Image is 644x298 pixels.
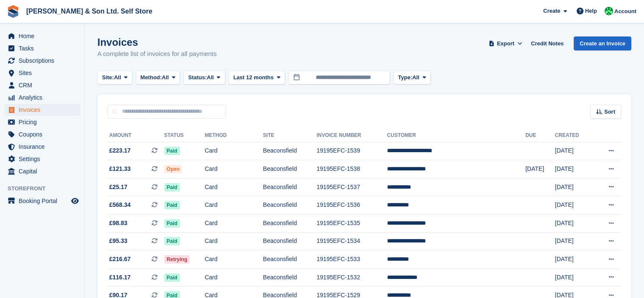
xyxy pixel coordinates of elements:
td: Beaconsfield [263,268,317,287]
a: menu [4,30,80,42]
td: 19195EFC-1532 [317,268,387,287]
span: £25.17 [109,183,127,192]
td: Beaconsfield [263,251,317,269]
span: £116.17 [109,273,131,282]
td: Card [205,232,263,251]
span: Help [585,7,597,15]
td: Card [205,214,263,233]
button: Export [487,36,524,50]
td: [DATE] [555,232,593,251]
img: stora-icon-8386f47178a22dfd0bd8f6a31ec36ba5ce8667c1dd55bd0f319d3a0aa187defe.svg [7,5,19,18]
td: Beaconsfield [263,214,317,233]
span: Status: [188,73,207,82]
th: Due [525,129,555,142]
span: Pricing [19,116,69,128]
td: Card [205,251,263,269]
span: £95.33 [109,237,127,245]
span: Site: [102,73,114,82]
a: [PERSON_NAME] & Son Ltd. Self Store [23,4,156,18]
th: Customer [387,129,525,142]
span: Paid [164,201,180,209]
span: Booking Portal [19,195,69,207]
span: Paid [164,237,180,245]
td: Card [205,142,263,160]
span: Paid [164,219,180,228]
td: Card [205,196,263,214]
a: menu [4,104,80,116]
button: Type: All [393,71,431,85]
th: Method [205,129,263,142]
span: Method: [141,73,162,82]
span: Retrying [164,255,190,264]
span: Paid [164,273,180,282]
td: Beaconsfield [263,196,317,214]
span: Type: [398,73,412,82]
a: menu [4,195,80,207]
h1: Invoices [97,36,217,48]
a: menu [4,55,80,67]
td: 19195EFC-1539 [317,142,387,160]
span: Storefront [8,184,84,193]
a: menu [4,141,80,153]
td: [DATE] [555,214,593,233]
span: Paid [164,183,180,192]
span: All [207,73,214,82]
a: menu [4,128,80,140]
a: menu [4,67,80,79]
span: Subscriptions [19,55,69,67]
span: Settings [19,153,69,165]
span: Invoices [19,104,69,116]
span: Open [164,165,182,173]
span: Create [543,7,560,15]
span: Last 12 months [233,73,274,82]
span: All [412,73,420,82]
th: Amount [108,129,164,142]
span: £121.33 [109,164,131,173]
span: Sort [604,108,615,116]
td: 19195EFC-1538 [317,160,387,178]
td: Beaconsfield [263,232,317,251]
button: Status: All [183,71,225,85]
a: menu [4,165,80,177]
td: [DATE] [555,196,593,214]
th: Site [263,129,317,142]
span: Paid [164,147,180,155]
a: menu [4,153,80,165]
td: 19195EFC-1535 [317,214,387,233]
td: Beaconsfield [263,142,317,160]
td: Card [205,178,263,196]
td: [DATE] [555,268,593,287]
span: Insurance [19,141,69,153]
button: Method: All [136,71,180,85]
span: £98.83 [109,219,127,228]
td: Card [205,268,263,287]
span: Home [19,30,69,42]
a: menu [4,116,80,128]
th: Created [555,129,593,142]
button: Site: All [97,71,133,85]
a: menu [4,92,80,103]
td: [DATE] [555,251,593,269]
a: menu [4,42,80,54]
a: Credit Notes [528,36,567,50]
span: £568.34 [109,201,131,209]
td: Beaconsfield [263,160,317,178]
td: Beaconsfield [263,178,317,196]
button: Last 12 months [229,71,285,85]
span: All [162,73,169,82]
td: 19195EFC-1534 [317,232,387,251]
span: Analytics [19,92,69,103]
img: Kelly Lowe [605,7,613,15]
span: CRM [19,79,69,91]
a: menu [4,79,80,91]
td: 19195EFC-1533 [317,251,387,269]
a: Preview store [70,196,80,206]
td: [DATE] [555,160,593,178]
td: [DATE] [555,142,593,160]
td: 19195EFC-1536 [317,196,387,214]
span: Sites [19,67,69,79]
span: £223.17 [109,146,131,155]
span: All [114,73,121,82]
span: Tasks [19,42,69,54]
span: Coupons [19,128,69,140]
